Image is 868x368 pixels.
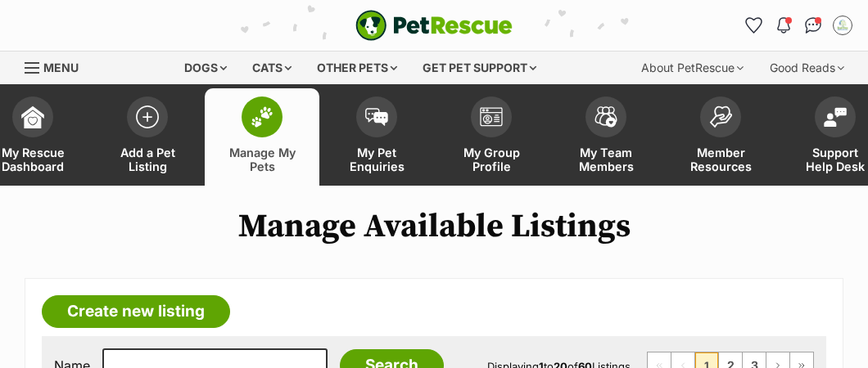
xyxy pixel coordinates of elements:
[25,52,90,81] a: Menu
[241,52,303,84] div: Cats
[319,88,434,186] a: My Pet Enquiries
[42,295,230,328] a: Create new listing
[771,12,797,38] button: Notifications
[663,88,778,186] a: Member Resources
[569,146,643,173] span: My Team Members
[480,107,503,127] img: group-profile-icon-3fa3cf56718a62981997c0bc7e787c4b2cf8bcc04b72c1350f741eb67cf2f40e.svg
[709,105,732,128] img: member-resources-icon-8e73f808a243e03378d46382f2149f9095a855e16c252ad45f914b54edf8863c.svg
[777,17,790,34] img: notifications-46538b983faf8c2785f20acdc204bb7945ddae34d4c08c2a6579f10ce5e182be.svg
[434,88,549,186] a: My Group Profile
[355,10,513,41] a: PetRescue
[21,105,44,128] img: dashboard-icon-eb2f2d2d3e046f16d808141f083e7271f6b2e854fb5c12c21221c1fb7104beca.svg
[355,10,513,41] img: logo-e224e6f780fb5917bec1dbf3a21bbac754714ae5b6737aabdf751b685950b380.svg
[305,52,409,84] div: Other pets
[800,12,826,38] a: Conversations
[758,52,856,84] div: Good Reads
[741,12,767,38] a: Favourites
[111,146,184,173] span: Add a Pet Listing
[830,12,856,38] button: My account
[549,88,663,186] a: My Team Members
[684,146,757,173] span: Member Resources
[630,52,755,84] div: About PetRescue
[90,88,205,186] a: Add a Pet Listing
[454,146,528,173] span: My Group Profile
[251,106,274,128] img: manage-my-pets-icon-02211641906a0b7f246fdf0571729dbe1e7629f14944591b6c1af311fb30b64b.svg
[741,12,856,38] ul: Account quick links
[225,146,299,173] span: Manage My Pets
[205,88,319,186] a: Manage My Pets
[173,52,238,84] div: Dogs
[805,17,822,34] img: chat-41dd97257d64d25036548639549fe6c8038ab92f7586957e7f3b1b290dea8141.svg
[834,17,851,34] img: Ann Hyde profile pic
[824,107,847,127] img: help-desk-icon-fdf02630f3aa405de69fd3d07c3f3aa587a6932b1a1747fa1d2bba05be0121f9.svg
[365,108,388,126] img: pet-enquiries-icon-7e3ad2cf08bfb03b45e93fb7055b45f3efa6380592205ae92323e6603595dc1f.svg
[594,106,617,128] img: team-members-icon-5396bd8760b3fe7c0b43da4ab00e1e3bb1a5d9ba89233759b79545d2d3fc5d0d.svg
[411,52,548,84] div: Get pet support
[43,61,79,74] span: Menu
[136,105,159,128] img: add-pet-listing-icon-0afa8454b4691262ce3f59096e99ab1cd57d4a30225e0717b998d2c9b9846f56.svg
[340,146,414,173] span: My Pet Enquiries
